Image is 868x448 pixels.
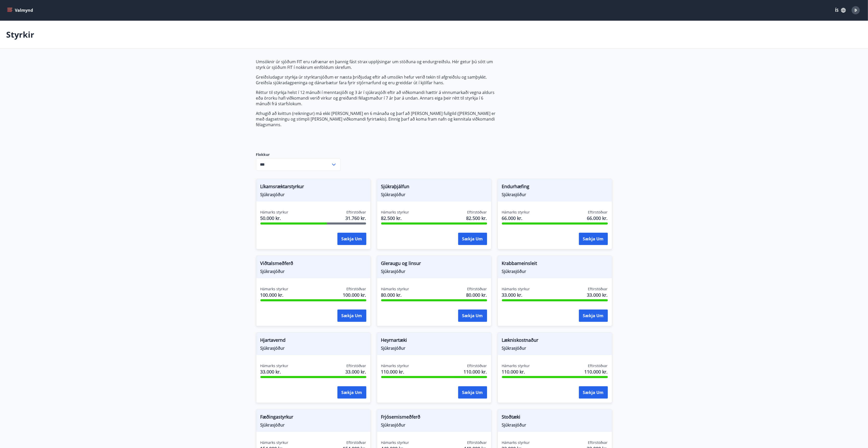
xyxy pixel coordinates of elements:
label: Flokkur [256,152,340,157]
span: Eftirstöðvar [467,440,487,445]
span: 33.000 kr. [346,368,366,375]
span: Sjúkrasjóður [502,269,608,274]
span: Heyrnartæki [381,337,487,345]
span: 66.000 kr. [587,215,608,221]
span: Sjúkrasjóður [260,422,366,428]
span: Sjúkrasjóður [260,345,366,351]
span: Eftirstöðvar [588,210,608,215]
p: Athugið að kvittun (reikningur) má ekki [PERSON_NAME] en 6 mánaða og þarf að [PERSON_NAME] fullgi... [256,111,498,127]
span: Hámarks styrkur [502,363,530,368]
span: Sjúkrasjóður [381,345,487,351]
span: Sjúkrasjóður [502,192,608,197]
span: Hjartavernd [260,337,366,345]
span: 50.000 kr. [260,215,289,221]
span: 100.000 kr. [260,292,289,298]
button: Sækja um [337,310,366,322]
span: Eftirstöðvar [467,286,487,292]
span: Sjúkrasjóður [381,269,487,274]
span: Fæðingastyrkur [260,413,366,422]
span: 80.000 kr. [381,292,409,298]
span: Sjúkrasjóður [502,345,608,351]
span: 110.000 kr. [585,368,608,375]
button: Sækja um [458,233,487,245]
span: Eftirstöðvar [467,210,487,215]
span: Eftirstöðvar [467,363,487,368]
button: ÍS [832,6,849,15]
span: 80.000 kr. [466,292,487,298]
span: Gleraugu og linsur [381,260,487,269]
span: Eftirstöðvar [588,440,608,445]
button: Sækja um [579,233,608,245]
span: Lækniskostnaður [502,337,608,345]
span: 110.000 kr. [502,368,530,375]
span: Eftirstöðvar [347,210,366,215]
button: menu [6,6,35,15]
span: Hámarks styrkur [381,363,409,368]
span: Stoðtæki [502,413,608,422]
span: Hámarks styrkur [381,440,409,445]
span: Hámarks styrkur [260,210,289,215]
span: Eftirstöðvar [588,286,608,292]
span: Hámarks styrkur [502,440,530,445]
span: Eftirstöðvar [347,440,366,445]
span: Líkamsræktarstyrkur [260,183,366,192]
span: Hámarks styrkur [260,440,289,445]
span: 82.500 kr. [466,215,487,221]
span: Sjúkrasjóður [260,269,366,274]
span: 33.000 kr. [502,292,530,298]
span: Sjúkrasjóður [260,192,366,197]
span: 110.000 kr. [464,368,487,375]
span: Eftirstöðvar [347,363,366,368]
button: Þ [850,4,862,16]
span: Sjúkrasjóður [381,422,487,428]
span: 66.000 kr. [502,215,530,221]
button: Sækja um [579,310,608,322]
span: Hámarks styrkur [260,286,289,292]
span: Hámarks styrkur [381,286,409,292]
span: Krabbameinsleit [502,260,608,269]
button: Sækja um [458,310,487,322]
span: 100.000 kr. [343,292,366,298]
span: Hámarks styrkur [260,363,289,368]
span: Sjúkrasjóður [381,192,487,197]
p: Réttur til styrkja helst í 12 mánuði í menntasjóði og 3 ár í sjúkrasjóði eftir að viðkomandi hætt... [256,90,498,106]
span: Viðtalsmeðferð [260,260,366,269]
button: Sækja um [337,386,366,399]
span: 33.000 kr. [587,292,608,298]
span: Endurhæfing [502,183,608,192]
span: Þ [854,7,857,13]
span: Sjúkraþjálfun [381,183,487,192]
button: Sækja um [458,386,487,399]
span: Frjósemismeðferð [381,413,487,422]
p: Styrkir [6,29,34,40]
p: Greiðsludagur styrkja úr styrktarsjóðum er næsta þriðjudag eftir að umsókn hefur verið tekin til ... [256,74,498,86]
span: 82.500 kr. [381,215,409,221]
span: 33.000 kr. [260,368,289,375]
button: Sækja um [337,233,366,245]
span: Eftirstöðvar [347,286,366,292]
span: Hámarks styrkur [381,210,409,215]
button: Sækja um [579,386,608,399]
span: Sjúkrasjóður [502,422,608,428]
span: 110.000 kr. [381,368,409,375]
p: Umsóknir úr sjóðum FIT eru rafrænar en þannig fást strax upplýsingar um stöðuna og endurgreiðslu.... [256,59,498,70]
span: Hámarks styrkur [502,210,530,215]
span: 31.760 kr. [346,215,366,221]
span: Hámarks styrkur [502,286,530,292]
span: Eftirstöðvar [588,363,608,368]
